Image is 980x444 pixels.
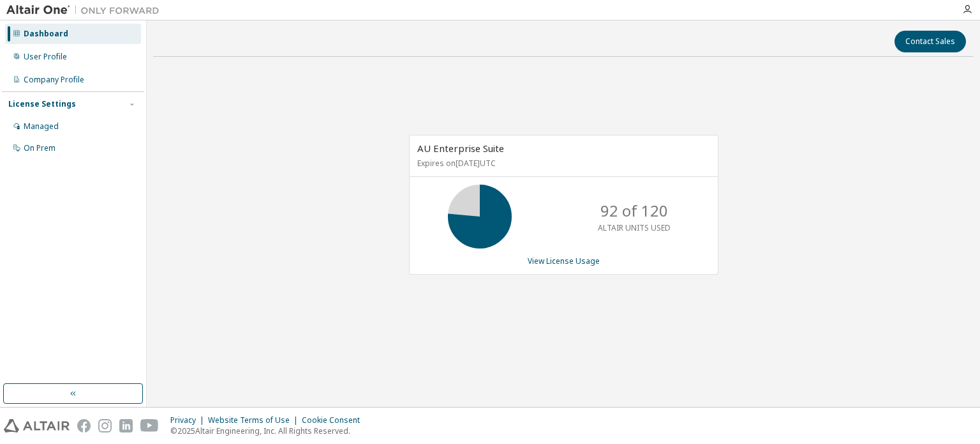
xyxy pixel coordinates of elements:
[24,52,67,62] div: User Profile
[302,415,367,425] div: Cookie Consent
[8,99,76,109] div: License Settings
[895,31,966,52] button: Contact Sales
[140,419,159,433] img: youtube.svg
[598,222,671,233] p: ALTAIR UNITS USED
[417,158,707,169] p: Expires on [DATE] UTC
[24,75,84,85] div: Company Profile
[24,121,59,132] div: Managed
[4,419,70,433] img: altair_logo.svg
[417,142,504,155] span: AU Enterprise Suite
[170,425,367,436] p: © 2025 Altair Engineering, Inc. All Rights Reserved.
[119,419,133,433] img: linkedin.svg
[98,419,112,433] img: instagram.svg
[77,419,91,433] img: facebook.svg
[170,415,208,425] div: Privacy
[600,200,668,222] p: 92 of 120
[24,29,68,39] div: Dashboard
[6,4,166,17] img: Altair One
[24,143,56,153] div: On Prem
[208,415,302,425] div: Website Terms of Use
[528,256,600,266] a: View License Usage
